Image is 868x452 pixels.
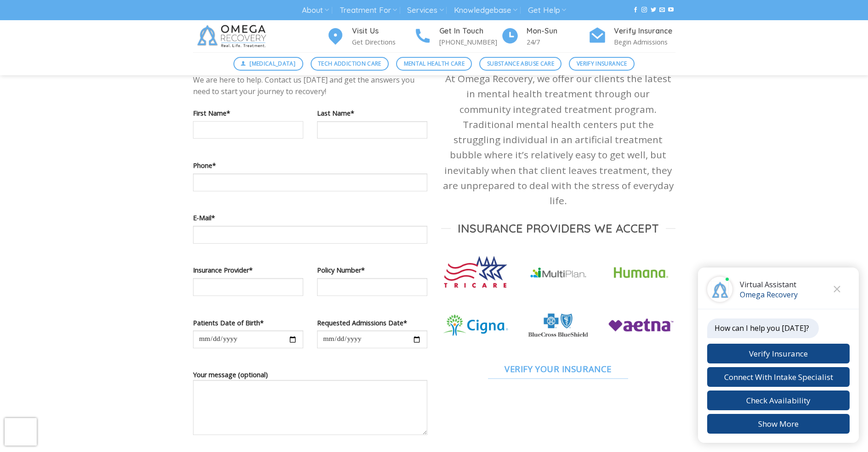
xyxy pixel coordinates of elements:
a: Services [407,2,443,19]
a: Substance Abuse Care [479,57,562,71]
p: 24/7 [527,37,588,47]
label: First Name* [193,108,303,118]
p: Get Directions [352,37,414,47]
p: Begin Admissions [614,37,675,47]
a: About [302,2,329,19]
span: Tech Addiction Care [318,59,381,68]
h4: Visit Us [352,25,414,37]
p: [PHONE_NUMBER] [439,37,501,47]
label: Phone* [193,160,427,171]
a: Follow on Facebook [633,7,638,13]
span: Insurance Providers we Accept [458,221,659,236]
label: Policy Number* [317,265,427,275]
label: Insurance Provider* [193,265,303,275]
p: We are here to help. Contact us [DATE] and get the answers you need to start your journey to reco... [193,74,427,98]
label: Requested Admissions Date* [317,318,427,328]
h4: Mon-Sun [527,25,588,37]
span: Substance Abuse Care [487,59,554,68]
span: Verify Insurance [577,59,627,68]
a: Treatment For [340,2,397,19]
a: Follow on YouTube [668,7,674,13]
a: Get Help [528,2,566,19]
a: Follow on Twitter [651,7,656,13]
a: Verify Insurance [569,57,635,71]
span: Verify Your Insurance [505,362,612,375]
a: Send us an email [659,7,665,13]
span: [MEDICAL_DATA] [250,59,295,68]
label: Your message (optional) [193,369,427,441]
a: Follow on Instagram [641,7,647,13]
p: At Omega Recovery, we offer our clients the latest in mental health treatment through our communi... [441,71,675,208]
a: Get In Touch [PHONE_NUMBER] [414,25,501,48]
label: Patients Date of Birth* [193,318,303,328]
label: E-Mail* [193,212,427,223]
img: Omega Recovery [193,20,273,52]
a: Verify Insurance Begin Admissions [588,25,675,48]
a: Knowledgebase [454,2,517,19]
a: Visit Us Get Directions [326,25,414,48]
a: [MEDICAL_DATA] [233,57,303,71]
h4: Get In Touch [439,25,501,37]
span: Mental Health Care [404,59,465,68]
a: Mental Health Care [396,57,472,71]
textarea: Your message (optional) [193,380,427,435]
a: Tech Addiction Care [311,57,389,71]
a: Verify Your Insurance [441,358,675,379]
h4: Verify Insurance [614,25,675,37]
label: Last Name* [317,108,427,118]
